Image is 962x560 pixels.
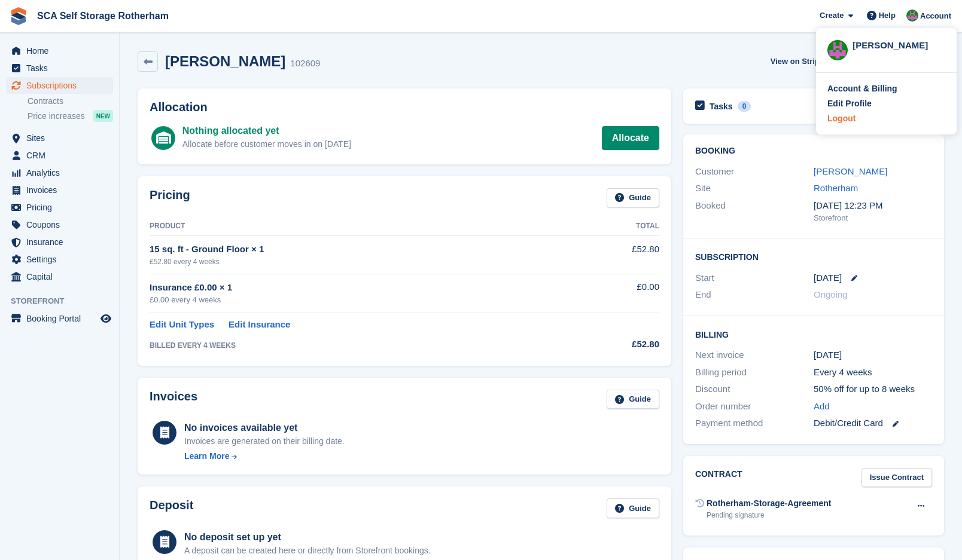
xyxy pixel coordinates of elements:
div: 0 [738,101,751,112]
span: Analytics [26,164,98,181]
div: [DATE] 12:23 PM [814,199,932,213]
div: Nothing allocated yet [182,124,351,138]
td: £52.80 [576,236,659,274]
div: 102609 [290,57,320,71]
h2: Deposit [150,498,193,518]
h2: Booking [695,146,932,156]
div: Site [695,182,814,195]
span: View on Stripe [771,56,824,68]
a: Account & Billing [827,82,945,95]
span: Ongoing [814,289,848,299]
span: CRM [26,147,98,164]
div: Pending signature [707,510,831,521]
div: [PERSON_NAME] [853,39,945,50]
a: Rotherham [814,183,858,193]
a: menu [6,251,113,268]
span: Sites [26,130,98,146]
h2: [PERSON_NAME] [165,53,285,69]
a: menu [6,60,113,76]
span: Invoices [26,182,98,198]
span: Booking Portal [26,310,98,327]
a: Edit Profile [827,97,945,110]
div: Payment method [695,417,814,430]
a: menu [6,182,113,198]
div: Booked [695,199,814,224]
div: [DATE] [814,348,932,362]
h2: Invoices [150,390,197,409]
img: Sarah Race [906,10,918,22]
a: Issue Contract [861,468,932,488]
h2: Pricing [150,188,190,208]
a: menu [6,42,113,59]
a: menu [6,234,113,250]
div: Customer [695,165,814,179]
div: BILLED EVERY 4 WEEKS [150,340,576,351]
a: menu [6,77,113,94]
div: No deposit set up yet [184,530,431,544]
span: Capital [26,268,98,285]
h2: Tasks [710,101,733,112]
div: Rotherham-Storage-Agreement [707,497,831,510]
a: Guide [607,498,659,518]
span: Pricing [26,199,98,216]
a: [PERSON_NAME] [814,166,887,176]
a: Guide [607,188,659,208]
a: menu [6,130,113,146]
div: Storefront [814,212,932,224]
div: Discount [695,382,814,396]
a: Allocate [602,126,659,150]
div: 15 sq. ft - Ground Floor × 1 [150,243,576,256]
a: menu [6,216,113,233]
a: Edit Unit Types [150,318,214,332]
div: Debit/Credit Card [814,417,932,430]
span: Account [920,10,951,22]
div: No invoices available yet [184,421,345,435]
div: End [695,288,814,302]
a: Guide [607,390,659,409]
div: Edit Profile [827,97,872,110]
a: View on Stripe [766,51,838,71]
span: Help [879,10,896,22]
h2: Allocation [150,100,659,114]
div: Learn More [184,450,229,463]
a: Contracts [28,96,113,107]
a: Preview store [99,311,113,326]
time: 2025-08-23 00:00:00 UTC [814,271,842,285]
a: menu [6,310,113,327]
img: Sarah Race [827,40,848,60]
p: A deposit can be created here or directly from Storefront bookings. [184,544,431,557]
span: Home [26,42,98,59]
a: Learn More [184,450,345,463]
span: Price increases [28,111,85,122]
div: Account & Billing [827,82,897,95]
div: Logout [827,112,856,125]
img: stora-icon-8386f47178a22dfd0bd8f6a31ec36ba5ce8667c1dd55bd0f319d3a0aa187defe.svg [10,7,28,25]
h2: Billing [695,328,932,340]
div: £0.00 every 4 weeks [150,294,576,306]
a: menu [6,147,113,164]
td: £0.00 [576,274,659,313]
span: Create [820,10,844,22]
a: SCA Self Storage Rotherham [32,6,173,26]
div: Billing period [695,366,814,380]
div: Order number [695,400,814,414]
a: menu [6,268,113,285]
span: Settings [26,251,98,268]
a: Add [814,400,830,414]
div: NEW [93,110,113,122]
h2: Subscription [695,250,932,262]
span: Insurance [26,234,98,250]
th: Total [576,217,659,236]
div: Insurance £0.00 × 1 [150,281,576,295]
span: Subscriptions [26,77,98,94]
div: Start [695,271,814,285]
div: £52.80 every 4 weeks [150,256,576,267]
div: £52.80 [576,338,659,351]
a: Price increases NEW [28,109,113,123]
a: menu [6,164,113,181]
span: Coupons [26,216,98,233]
a: menu [6,199,113,216]
h2: Contract [695,468,742,488]
th: Product [150,217,576,236]
div: Allocate before customer moves in on [DATE] [182,138,351,151]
